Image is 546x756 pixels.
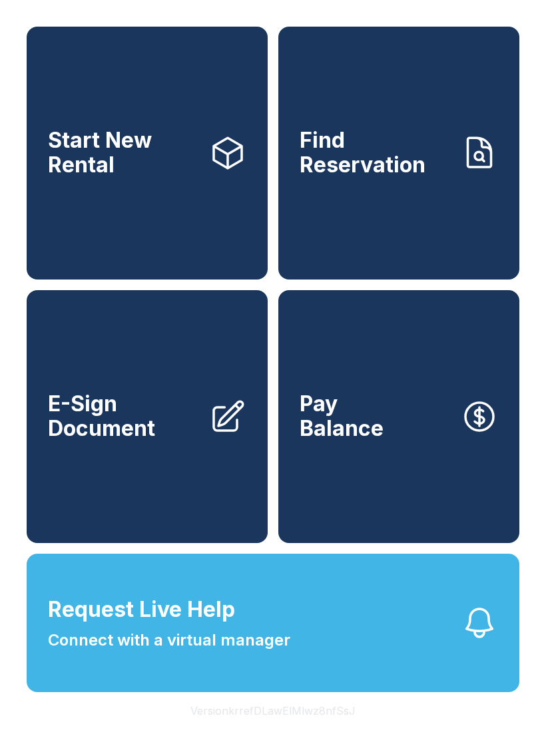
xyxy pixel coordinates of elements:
button: VersionkrrefDLawElMlwz8nfSsJ [180,692,366,729]
button: Request Live HelpConnect with a virtual manager [27,554,519,692]
span: Find Reservation [300,128,450,177]
a: E-Sign Document [27,290,268,543]
span: Connect with a virtual manager [48,628,290,652]
span: Pay Balance [300,392,384,441]
button: PayBalance [278,290,519,543]
a: Find Reservation [278,27,519,280]
span: E-Sign Document [48,392,198,441]
span: Request Live Help [48,594,235,626]
span: Start New Rental [48,128,198,177]
a: Start New Rental [27,27,268,280]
